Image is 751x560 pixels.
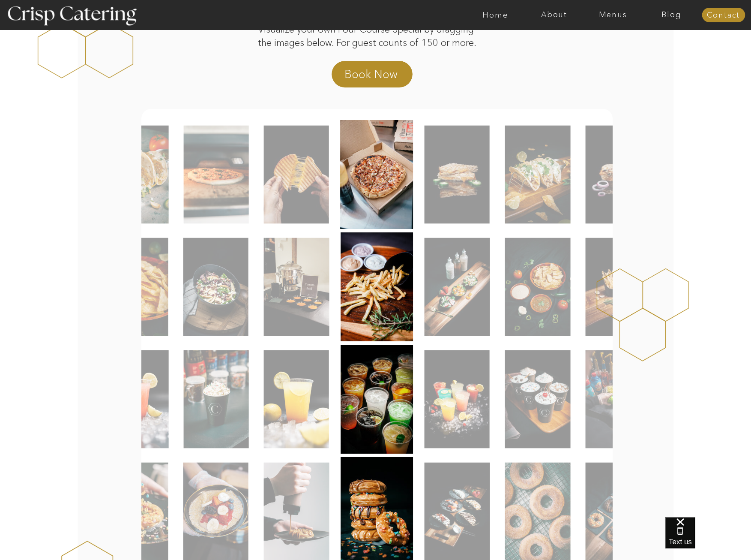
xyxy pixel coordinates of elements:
a: Home [466,11,525,19]
iframe: podium webchat widget bubble [665,517,751,560]
a: Blog [642,11,701,19]
a: About [525,11,583,19]
a: Book Now [344,66,420,87]
a: Contact [702,11,745,20]
a: Menus [583,11,642,19]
